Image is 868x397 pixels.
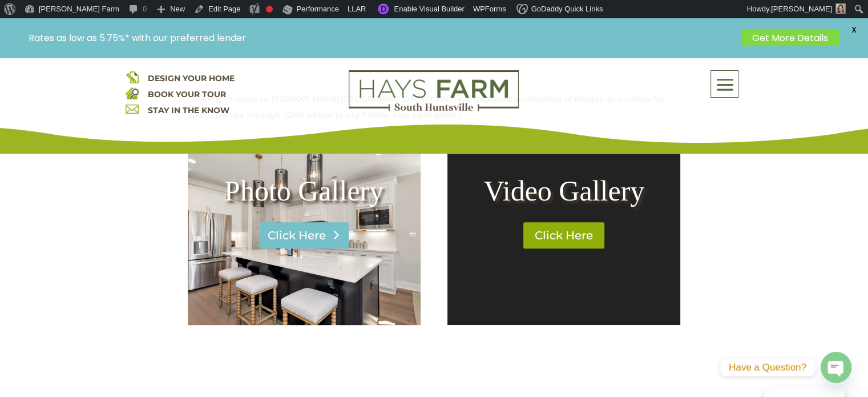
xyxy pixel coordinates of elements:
[126,86,139,99] img: book your home tour
[523,222,604,248] a: Click Here
[741,30,839,46] a: Get More Details
[147,105,229,115] a: STAY IN THE KNOW
[147,89,225,99] a: BOOK YOUR TOUR
[211,177,398,211] h2: Photo Gallery
[126,70,139,83] img: design your home
[266,6,273,13] div: Focus keyphrase not set
[260,222,349,248] a: Click Here
[349,103,519,114] a: hays farm homes huntsville development
[29,33,735,43] p: Rates as low as 5.75%* with our preferred lender
[147,73,234,83] a: DESIGN YOUR HOME
[349,70,519,111] img: Logo
[470,177,657,211] h2: Video Gallery
[771,5,832,13] span: [PERSON_NAME]
[845,21,862,38] span: X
